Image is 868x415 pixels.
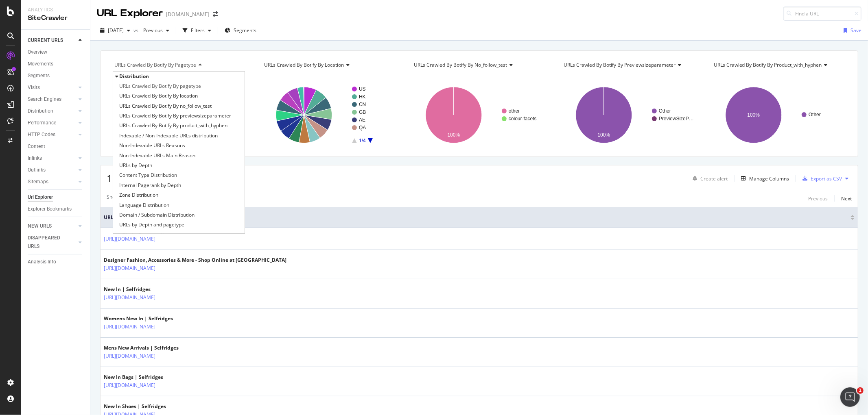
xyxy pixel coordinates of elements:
[712,59,844,72] h4: URLs Crawled By Botify By product_with_hyphen
[28,107,53,115] div: Distribution
[808,195,828,202] div: Previous
[119,82,201,90] span: URLs Crawled By Botify By pagetype
[28,48,47,56] div: Overview
[28,154,42,163] div: Inlinks
[28,60,53,68] div: Movements
[714,61,822,68] span: URLs Crawled By Botify By product_with_hyphen
[359,117,365,123] text: AE
[119,181,181,189] span: Internal Pagerank by Depth
[140,24,173,37] button: Previous
[28,234,76,251] a: DISAPPEARED URLS
[749,175,789,182] div: Manage Columns
[119,221,184,229] span: URLs by Depth and pagetype
[28,95,61,104] div: Search Engines
[564,61,676,68] span: URLs Crawled By Botify By previewsizeparameter
[799,172,842,185] button: Export as CSV
[113,59,245,72] h4: URLs Crawled By Botify By pagetype
[97,24,133,37] button: [DATE]
[28,130,55,139] div: HTTP Codes
[104,256,286,264] div: Designer Fashion, Accessories & More - Shop Online at [GEOGRAPHIC_DATA]
[28,258,56,266] div: Analysis Info
[448,132,460,138] text: 100%
[104,235,155,243] a: [URL][DOMAIN_NAME]
[840,24,861,37] button: Save
[28,193,84,202] a: Url Explorer
[28,166,76,174] a: Outlinks
[359,109,366,115] text: GB
[104,374,191,381] div: New In Bags | Selfridges
[28,13,83,23] div: SiteCrawler
[119,141,185,150] span: Non-Indexable URLs Reasons
[119,161,152,169] span: URLs by Depth
[104,403,191,410] div: New In Shoes | Selfridges
[28,95,76,104] a: Search Engines
[28,166,46,174] div: Outlinks
[28,205,84,213] a: Explorer Bookmarks
[28,36,76,45] a: CURRENT URLS
[840,387,860,407] iframe: Intercom live chat
[857,387,864,394] span: 1
[119,211,195,219] span: Domain / Subdomain Distribution
[28,119,56,127] div: Performance
[406,80,551,150] svg: A chart.
[28,154,76,163] a: Inlinks
[783,7,861,21] input: Find a URL
[119,112,231,120] span: URLs Crawled By Botify By previewsizeparameter
[28,48,84,56] a: Overview
[28,178,76,186] a: Sitemaps
[689,172,728,185] button: Create alert
[262,59,395,72] h4: URLs Crawled By Botify By location
[104,344,191,352] div: Mens New Arrivals | Selfridges
[28,222,76,230] a: NEW URLS
[841,193,852,203] button: Next
[104,323,155,331] a: [URL][DOMAIN_NAME]
[509,116,537,122] text: colour-facets
[597,132,610,138] text: 100%
[119,231,181,239] span: URLs by Depth and location
[28,130,76,139] a: HTTP Codes
[119,191,158,199] span: Zone Distribution
[412,59,544,72] h4: URLs Crawled By Botify By no_follow_test
[28,222,52,230] div: NEW URLS
[28,234,69,251] div: DISAPPEARED URLS
[104,381,155,389] a: [URL][DOMAIN_NAME]
[104,293,155,302] a: [URL][DOMAIN_NAME]
[28,60,84,68] a: Movements
[556,80,701,150] svg: A chart.
[659,116,694,122] text: PreviewSizeP…
[738,174,789,183] button: Manage Columns
[700,175,728,182] div: Create alert
[119,73,149,80] span: Distribution
[104,315,191,322] div: Womens New In | Selfridges
[28,142,45,151] div: Content
[119,102,212,110] span: URLs Crawled By Botify By no_follow_test
[104,214,848,221] span: URL Card
[509,108,520,114] text: other
[119,122,227,130] span: URLs Crawled By Botify By product_with_hyphen
[256,80,401,150] svg: A chart.
[119,92,198,100] span: URLs Crawled By Botify By location
[28,258,84,266] a: Analysis Info
[221,24,260,37] button: Segments
[104,264,155,272] a: [URL][DOMAIN_NAME]
[359,125,366,130] text: QA
[28,142,84,151] a: Content
[747,112,760,118] text: 100%
[706,80,851,150] svg: A chart.
[107,80,251,150] div: A chart.
[107,172,207,185] span: 1,300,000 URLs found
[264,61,344,68] span: URLs Crawled By Botify By location
[851,27,861,34] div: Save
[179,24,214,37] button: Filters
[140,27,163,34] span: Previous
[166,10,210,18] div: [DOMAIN_NAME]
[659,108,671,114] text: Other
[234,27,256,34] span: Segments
[119,171,177,179] span: Content Type Distribution
[28,7,83,13] div: Analytics
[119,132,218,140] span: Indexable / Non-Indexable URLs distribution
